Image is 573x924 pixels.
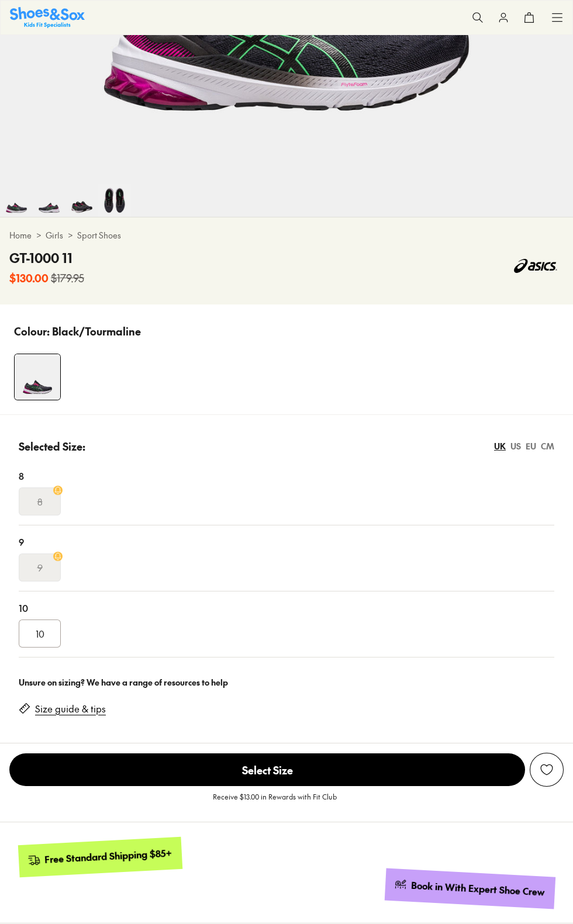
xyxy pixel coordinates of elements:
[52,323,141,339] p: Black/Tourmaline
[526,440,536,452] div: EU
[9,248,84,268] h4: GT-1000 11
[44,847,172,866] div: Free Standard Shipping $85+
[14,323,50,339] p: Colour:
[19,535,554,549] div: 9
[9,753,525,787] button: Select Size
[36,627,44,641] span: 10
[35,702,106,715] a: Size guide & tips
[46,229,63,241] a: Girls
[508,248,564,283] img: Vendor logo
[541,440,554,452] div: CM
[385,868,555,909] a: Book in With Expert Shoe Crew
[9,229,32,241] a: Home
[510,440,521,452] div: US
[530,753,564,787] button: Add to Wishlist
[19,676,554,688] div: Unsure on sizing? We have a range of resources to help
[98,184,131,217] img: 7-424834_1
[19,601,554,615] div: 10
[411,879,546,899] div: Book in With Expert Shoe Crew
[10,7,85,27] a: Shoes & Sox
[77,229,121,241] a: Sport Shoes
[65,184,98,217] img: 6-424833_1
[10,7,85,27] img: SNS_Logo_Responsive.svg
[37,560,43,575] s: 9
[19,438,85,454] p: Selected Size:
[9,270,49,286] b: $130.00
[213,791,337,812] p: Receive $13.00 in Rewards with Fit Club
[33,184,65,217] img: 5-424832_1
[9,229,564,241] div: > >
[494,440,506,452] div: UK
[18,837,182,877] a: Free Standard Shipping $85+
[37,494,43,508] s: 8
[19,469,554,483] div: 8
[15,354,60,400] img: 4-424831_1
[51,270,84,286] s: $179.95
